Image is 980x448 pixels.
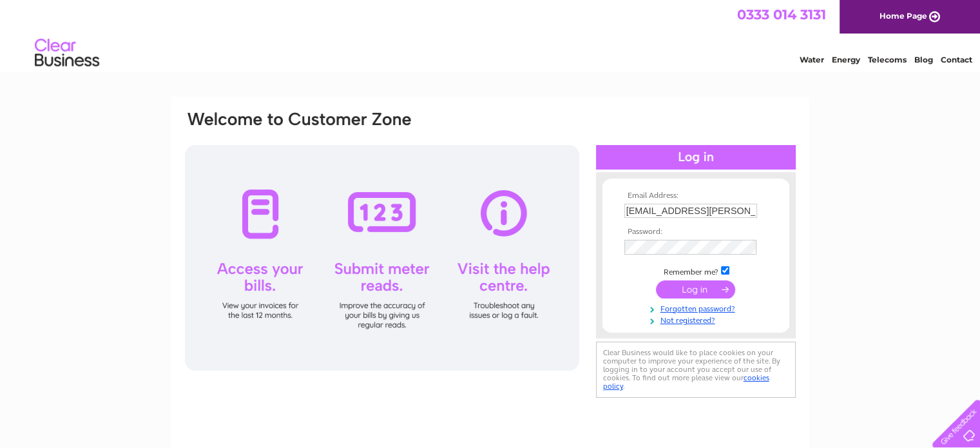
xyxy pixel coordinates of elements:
a: Blog [914,55,933,64]
th: Password: [621,228,771,237]
a: Not registered? [624,313,771,326]
a: Water [800,55,824,64]
a: Energy [832,55,860,64]
a: Forgotten password? [624,302,771,314]
a: 0333 014 3131 [737,6,826,23]
div: Clear Business would like to place cookies on your computer to improve your experience of the sit... [596,342,796,398]
input: Submit [656,280,735,298]
a: cookies policy [603,373,769,391]
td: Remember me? [621,264,771,277]
a: Telecoms [868,55,907,64]
th: Email Address: [621,191,771,200]
div: Clear Business is a trading name of Verastar Limited (registered in [GEOGRAPHIC_DATA] No. 3667643... [186,7,795,63]
a: Contact [941,55,972,64]
img: logo.png [34,34,100,73]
